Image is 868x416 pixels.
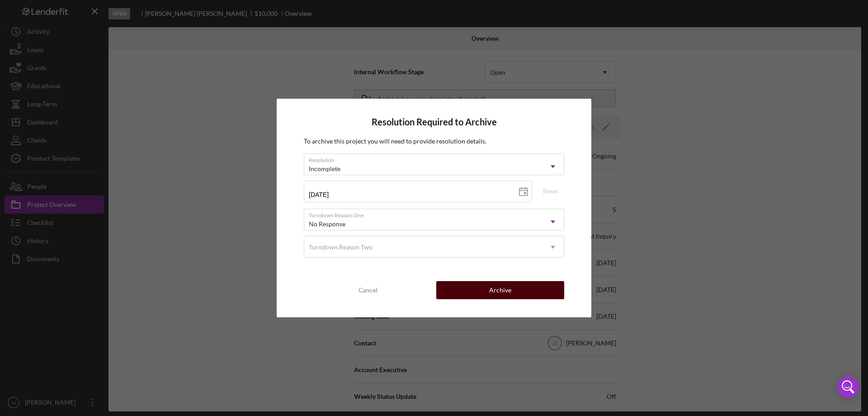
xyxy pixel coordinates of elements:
button: Cancel [304,281,432,299]
div: Archive [489,281,511,299]
button: Archive [436,281,564,299]
div: Cancel [359,281,377,299]
div: Reset [543,184,558,198]
button: Reset [537,184,564,198]
div: Turndown Reason Two [309,244,373,251]
h4: Resolution Required to Archive [304,117,564,127]
p: To archive this project you will need to provide resolution details. [304,136,564,146]
div: Incomplete [309,165,340,172]
div: No Response [309,220,345,228]
div: Open Intercom Messenger [837,376,859,398]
